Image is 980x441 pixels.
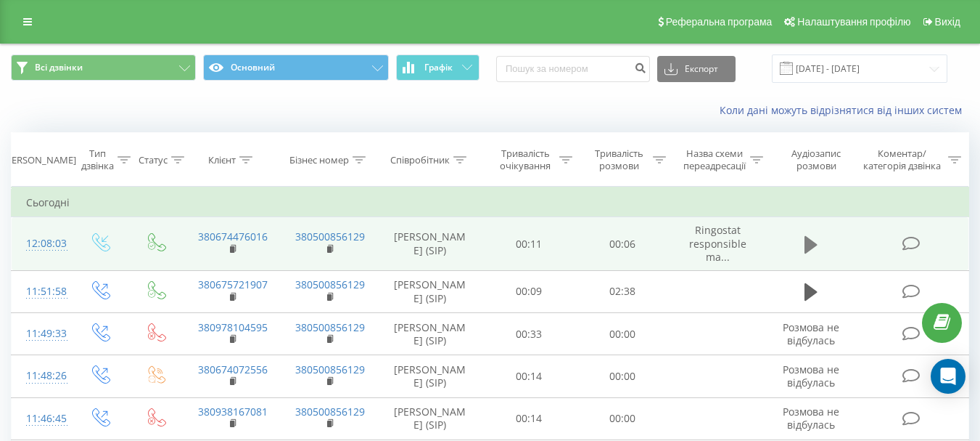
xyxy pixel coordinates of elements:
td: 00:00 [576,397,670,440]
td: 00:11 [482,217,576,271]
td: 00:09 [482,270,576,312]
td: [PERSON_NAME] (SIP) [378,313,482,355]
button: Всі дзвінки [11,54,196,81]
td: 00:33 [482,313,576,355]
td: 00:14 [482,355,576,397]
td: 00:06 [576,217,670,271]
td: 00:14 [482,397,576,440]
span: Розмова не відбулась [783,405,839,432]
td: [PERSON_NAME] (SIP) [378,355,482,397]
a: 380674072556 [198,363,268,376]
a: 380500856129 [295,405,365,418]
span: Розмова не відбулась [783,363,839,389]
div: Аудіозапис розмови [780,147,853,172]
a: 380675721907 [198,278,268,291]
td: 00:00 [576,355,670,397]
a: Коли дані можуть відрізнятися вiд інших систем [720,103,969,117]
div: 11:48:26 [26,362,57,390]
span: Всі дзвінки [35,62,83,73]
td: Сьогодні [12,188,969,217]
button: Експорт [657,56,736,82]
a: 380674476016 [198,230,268,243]
div: Тривалість розмови [589,147,649,172]
span: Графік [424,62,453,73]
a: 380500856129 [295,230,365,243]
div: 11:49:33 [26,320,57,348]
input: Пошук за номером [496,56,650,82]
td: [PERSON_NAME] (SIP) [378,217,482,271]
span: Реферальна програма [666,16,773,28]
a: 380500856129 [295,320,365,334]
div: [PERSON_NAME] [3,154,76,166]
span: Налаштування профілю [797,16,910,28]
td: [PERSON_NAME] (SIP) [378,270,482,312]
div: 11:46:45 [26,405,57,433]
div: Клієнт [208,154,236,166]
td: 00:00 [576,313,670,355]
div: 12:08:03 [26,230,57,258]
div: Назва схеми переадресації [683,147,746,172]
div: Бізнес номер [289,154,349,166]
button: Основний [203,54,388,81]
div: Open Intercom Messenger [931,359,965,394]
div: Коментар/категорія дзвінка [860,147,944,172]
td: 02:38 [576,270,670,312]
span: Розмова не відбулась [783,320,839,347]
a: 380978104595 [198,320,268,334]
div: 11:51:58 [26,278,57,306]
a: 380500856129 [295,278,365,291]
a: 380500856129 [295,363,365,376]
span: Ringostat responsible ma... [689,223,746,263]
td: [PERSON_NAME] (SIP) [378,397,482,440]
button: Графік [396,54,479,81]
div: Статус [139,154,168,166]
div: Тип дзвінка [81,147,114,172]
a: 380938167081 [198,405,268,418]
span: Вихід [935,16,960,28]
div: Співробітник [390,154,450,166]
div: Тривалість очікування [495,147,556,172]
